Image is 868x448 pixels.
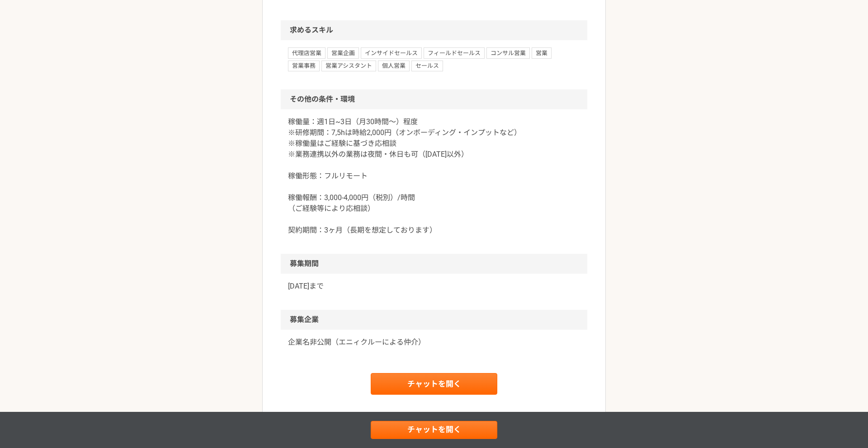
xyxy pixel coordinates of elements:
h2: 募集企業 [281,310,587,330]
span: インサイドセールス [361,47,422,58]
span: 営業事務 [288,61,320,71]
span: フィールドセールス [424,47,485,58]
a: チャットを開く [371,421,497,439]
h2: その他の条件・環境 [281,89,587,109]
span: コンサル営業 [486,47,530,58]
span: 個人営業 [378,61,410,71]
p: 稼働量：週1日~3日（月30時間〜）程度 ※研修期間：7,5hは時給2,000円（オンボーディング・インプットなど） ※稼働量はご経験に基づき応相談 ※業務連携以外の業務は夜間・休日も可（[DA... [288,117,580,236]
span: 営業企画 [327,47,359,58]
p: [DATE]まで [288,281,580,292]
a: チャットを開く [371,373,497,395]
span: セールス [411,61,443,71]
h2: 求めるスキル [281,20,587,40]
span: 営業アシスタント [321,61,376,71]
span: 営業 [532,47,552,58]
span: 代理店営業 [288,47,325,58]
h2: 募集期間 [281,254,587,274]
a: 企業名非公開（エニィクルーによる仲介） [288,337,580,348]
